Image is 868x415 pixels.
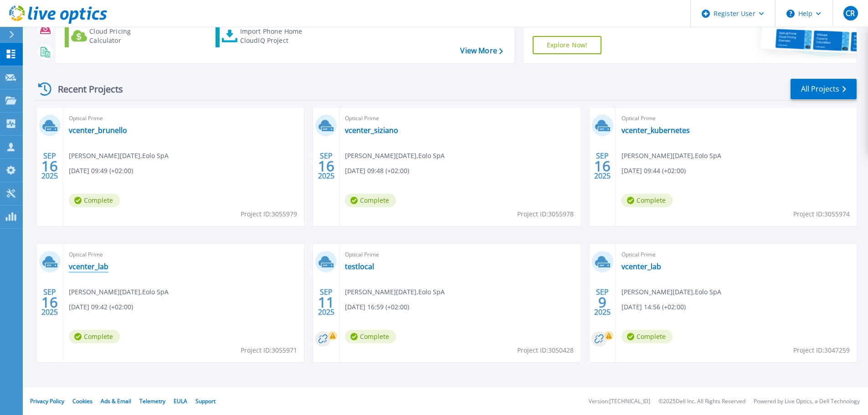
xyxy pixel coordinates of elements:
div: SEP 2025 [594,286,611,319]
span: 16 [41,298,58,306]
div: SEP 2025 [318,149,335,183]
span: Optical Prime [69,250,298,260]
span: 9 [598,298,606,306]
a: vcenter_brunello [69,126,127,135]
li: Version: [TECHNICAL_ID] [589,399,650,405]
span: Complete [345,330,396,343]
a: vcenter_kubernetes [621,126,690,135]
span: 16 [41,162,58,170]
a: Support [195,397,216,405]
li: Powered by Live Optics, a Dell Technology [754,399,860,405]
span: [DATE] 09:42 (+02:00) [69,302,133,312]
span: [DATE] 16:59 (+02:00) [345,302,409,312]
a: vcenter_lab [621,262,661,271]
span: Optical Prime [69,113,298,123]
span: Complete [621,194,673,207]
span: Complete [69,194,120,207]
a: Telemetry [139,397,165,405]
span: Project ID: 3050428 [517,345,574,355]
a: Cookies [72,397,92,405]
a: testlocal [345,262,374,271]
span: [PERSON_NAME][DATE] , Eolo SpA [69,287,169,297]
div: SEP 2025 [594,149,611,183]
div: Recent Projects [35,78,135,100]
div: SEP 2025 [41,286,58,319]
a: EULA [174,397,187,405]
span: CR [846,10,855,17]
span: [DATE] 09:49 (+02:00) [69,166,133,176]
span: [PERSON_NAME][DATE] , Eolo SpA [69,151,169,161]
span: 16 [318,162,334,170]
a: Explore Now! [533,36,602,54]
div: SEP 2025 [41,149,58,183]
li: © 2025 Dell Inc. All Rights Reserved [658,399,745,405]
span: [PERSON_NAME][DATE] , Eolo SpA [345,151,445,161]
span: [PERSON_NAME][DATE] , Eolo SpA [345,287,445,297]
a: vcenter_lab [69,262,108,271]
a: Cloud Pricing Calculator [65,25,166,47]
span: [PERSON_NAME][DATE] , Eolo SpA [621,151,721,161]
span: Optical Prime [621,113,851,123]
span: Project ID: 3055974 [793,209,850,219]
div: Import Phone Home CloudIQ Project [240,27,311,45]
div: Cloud Pricing Calculator [89,27,162,45]
a: vcenter_siziano [345,126,398,135]
span: [DATE] 14:56 (+02:00) [621,302,686,312]
span: [DATE] 09:44 (+02:00) [621,166,686,176]
span: 11 [318,298,334,306]
span: Complete [345,194,396,207]
a: All Projects [791,79,857,99]
span: Optical Prime [345,113,575,123]
a: Ads & Email [101,397,131,405]
div: SEP 2025 [318,286,335,319]
span: Project ID: 3055979 [241,209,297,219]
span: Project ID: 3047259 [793,345,850,355]
a: View More [460,46,503,55]
span: [PERSON_NAME][DATE] , Eolo SpA [621,287,721,297]
span: Project ID: 3055971 [241,345,297,355]
span: [DATE] 09:48 (+02:00) [345,166,409,176]
span: Optical Prime [345,250,575,260]
span: Optical Prime [621,250,851,260]
a: Privacy Policy [30,397,64,405]
span: Complete [69,330,120,343]
span: 16 [594,162,611,170]
span: Project ID: 3055978 [517,209,574,219]
span: Complete [621,330,673,343]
